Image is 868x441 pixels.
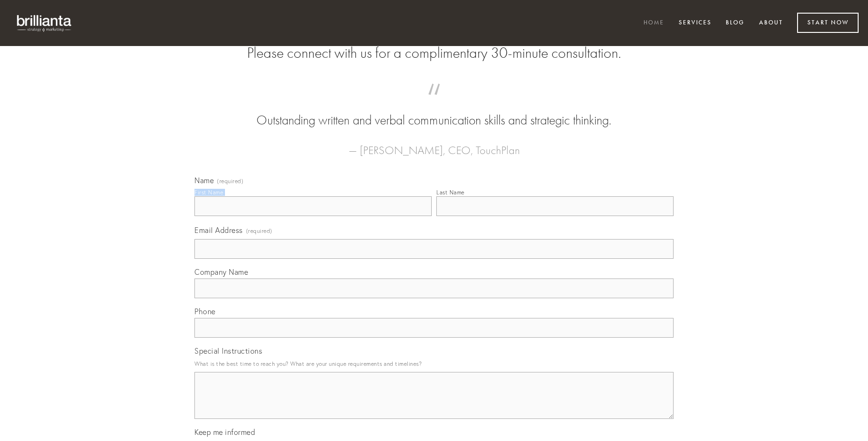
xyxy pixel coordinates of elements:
[194,307,216,316] span: Phone
[194,357,674,370] p: What is the best time to reach you? What are your unique requirements and timelines?
[209,130,659,160] figcaption: — [PERSON_NAME], CEO, TouchPlan
[720,15,751,31] a: Blog
[246,224,272,237] span: (required)
[209,93,659,130] blockquote: Outstanding written and verbal communication skills and strategic thinking.
[209,93,659,111] span: “
[194,176,214,185] span: Name
[194,44,674,62] h2: Please connect with us for a complimentary 30-minute consultation.
[637,15,670,31] a: Home
[217,178,243,184] span: (required)
[436,189,465,196] div: Last Name
[673,15,718,31] a: Services
[194,346,262,356] span: Special Instructions
[194,225,243,235] span: Email Address
[797,13,859,33] a: Start Now
[9,9,80,37] img: brillianta - research, strategy, marketing
[194,427,255,437] span: Keep me informed
[194,189,223,196] div: First Name
[194,267,248,277] span: Company Name
[753,15,789,31] a: About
